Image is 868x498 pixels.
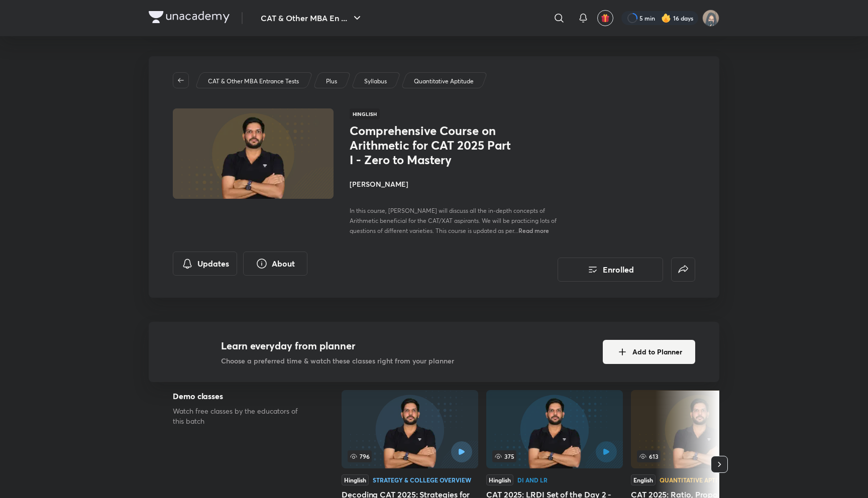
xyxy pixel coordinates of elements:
[702,10,719,27] img: Jarul Jangid
[342,474,369,485] div: Hinglish
[412,77,476,86] a: Quantitative Aptitude
[363,77,389,86] a: Syllabus
[597,10,613,26] button: avatar
[149,11,230,26] a: Company Logo
[671,258,695,282] button: false
[221,338,454,353] h4: Learn everyday from planner
[601,14,610,23] img: avatar
[348,450,372,462] span: 796
[414,77,474,86] p: Quantitative Aptitude
[255,8,369,28] button: CAT & Other MBA En ...
[492,450,516,462] span: 375
[173,406,309,426] p: Watch free classes by the educators of this batch
[173,390,309,402] h5: Demo classes
[631,474,656,485] div: English
[149,11,230,23] img: Company Logo
[603,340,695,364] button: Add to Planner
[324,77,339,86] a: Plus
[350,108,380,119] span: Hinglish
[208,77,299,86] p: CAT & Other MBA Entrance Tests
[486,474,513,485] div: Hinglish
[206,77,301,86] a: CAT & Other MBA Entrance Tests
[364,77,387,86] p: Syllabus
[350,179,575,189] h4: [PERSON_NAME]
[243,252,307,276] button: About
[558,258,663,282] button: Enrolled
[373,477,471,483] div: Strategy & College Overview
[221,355,454,366] p: Choose a preferred time & watch these classes right from your planner
[350,207,557,234] span: In this course, [PERSON_NAME] will discuss all the in-depth concepts of Arithmetic beneficial for...
[518,226,549,234] span: Read more
[661,13,671,23] img: streak
[517,477,548,483] div: DI and LR
[326,77,337,86] p: Plus
[350,123,514,167] h1: Comprehensive Course on Arithmetic for CAT 2025 Part I - Zero to Mastery
[171,107,335,200] img: Thumbnail
[637,450,661,462] span: 613
[173,252,237,276] button: Updates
